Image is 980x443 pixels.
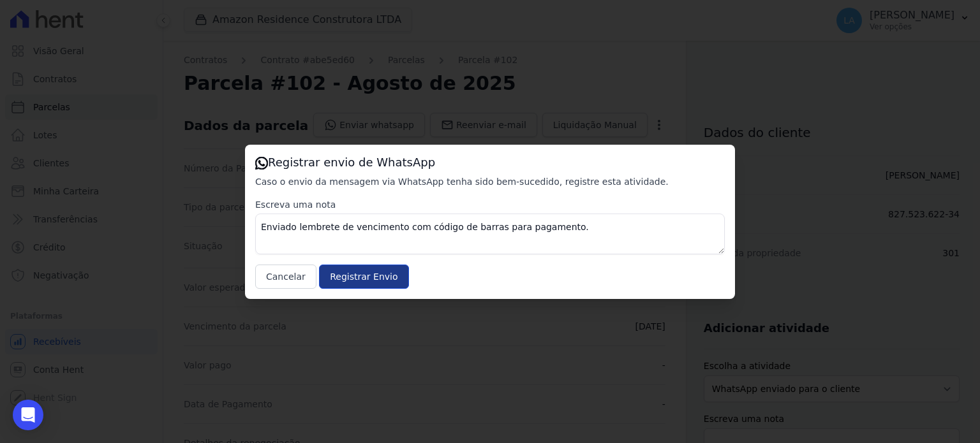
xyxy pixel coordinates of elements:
button: Cancelar [255,265,316,289]
div: Open Intercom Messenger [13,400,43,430]
label: Escreva uma nota [255,198,725,211]
p: Caso o envio da mensagem via WhatsApp tenha sido bem-sucedido, registre esta atividade. [255,175,725,188]
input: Registrar Envio [319,265,408,289]
h3: Registrar envio de WhatsApp [255,155,725,170]
textarea: Enviado lembrete de vencimento com código de barras para pagamento. [255,214,725,254]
